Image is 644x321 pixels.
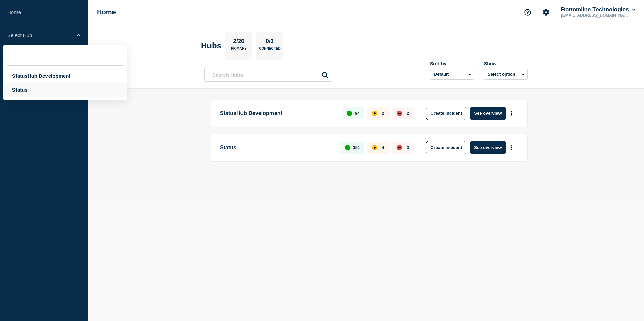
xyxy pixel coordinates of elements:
p: [EMAIL_ADDRESS][DOMAIN_NAME] [560,13,630,18]
h2: Hubs [201,41,221,50]
div: affected [372,145,377,150]
p: Status [220,141,333,154]
div: up [347,111,352,116]
div: Show: [484,61,528,66]
p: 2 [407,111,409,116]
button: More actions [507,107,516,119]
select: Sort by [430,69,474,80]
button: Bottomline Technologies [560,6,637,13]
div: down [397,145,402,150]
p: 351 [353,145,360,150]
p: 94 [355,111,360,116]
h1: Home [97,8,116,16]
p: 3 [407,145,409,150]
input: Search Hubs [204,68,332,82]
button: Support [521,5,535,20]
div: down [397,111,402,116]
div: StatusHub Development [3,69,127,83]
button: Select option [484,69,528,80]
p: Connected [259,47,280,54]
p: 2 [382,111,384,116]
button: See overview [470,141,506,154]
p: 0/3 [263,38,277,47]
button: Create incident [426,141,466,154]
div: affected [372,111,377,116]
div: up [345,145,350,150]
p: Primary [231,47,247,54]
div: Sort by: [430,61,474,66]
button: See overview [470,107,506,120]
div: Status [3,83,127,97]
button: Create incident [426,107,466,120]
p: StatusHub Development [220,107,335,120]
p: 2/20 [231,38,247,47]
p: Select Hub [7,32,72,38]
p: 4 [382,145,384,150]
button: Account settings [539,5,553,20]
button: More actions [507,141,516,154]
